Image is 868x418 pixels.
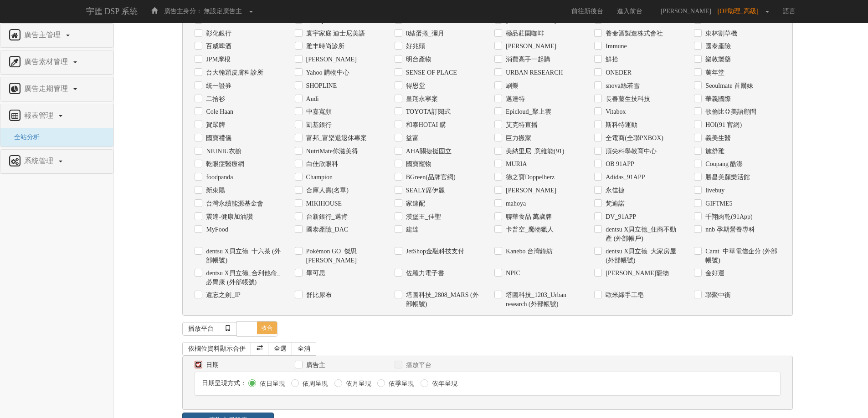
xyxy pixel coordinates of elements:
label: 國寶禮儀 [204,134,231,143]
label: 賀眾牌 [204,121,225,130]
label: 漢堡王_佳聖 [404,212,441,222]
label: 廣告主 [304,361,325,370]
label: dentsu X貝立德_合利他命_必胃康 (外部帳號) [204,269,281,287]
label: 歐米綠手工皂 [603,291,644,300]
label: TOYOTA訂閱式 [404,107,451,116]
span: 日期呈現方式： [202,380,247,387]
label: 依周呈現 [300,379,328,388]
label: Yahoo 購物中心 [304,68,349,77]
label: MyFood [204,225,228,234]
label: OB 91APP [603,160,634,169]
label: 美納里尼_意維能(91) [503,147,564,156]
label: 艾克特直播 [503,121,538,130]
label: MIKIHOUSE [304,199,342,208]
label: 日期 [204,361,219,370]
label: Cole Haan [204,107,233,116]
label: BGreen(品牌官網) [404,173,456,182]
label: 鮮拾 [603,55,618,64]
span: 廣告素材管理 [22,58,72,65]
label: Epicloud_聚上雲 [503,107,551,116]
label: 千翔肉乾(91App) [703,212,752,222]
span: 收合 [257,322,277,334]
span: 系統管理 [22,157,58,165]
label: 凱基銀行 [304,121,332,130]
label: 8結蛋捲_彌月 [404,29,444,38]
label: Pokémon GO_傑思[PERSON_NAME] [304,247,381,265]
label: 長春藤生技科技 [603,95,650,104]
label: dentsu X貝立德_十六茶 (外部帳號) [204,247,281,265]
span: [OP助理_高級] [718,8,763,15]
label: 乾眼症醫療網 [204,160,244,169]
label: snova絲若雪 [603,81,640,91]
a: 報表管理 [7,109,106,123]
label: GIFTME5 [703,199,732,208]
a: 全選 [268,342,293,356]
label: AHA關捷挺固立 [404,147,452,156]
label: 義美生醫 [703,134,731,143]
label: 依季呈現 [386,379,414,388]
label: 勝昌美顏樂活館 [703,173,750,182]
label: Adidas_91APP [603,173,645,182]
label: Seoulmate 首爾妹 [703,81,753,91]
label: livebuy [703,186,724,195]
a: 全站分析 [7,134,40,141]
label: NIUNIU衣櫥 [204,147,241,156]
label: 歌倫比亞美語顧問 [703,107,756,116]
label: nnb 孕期營養專科 [703,225,755,234]
span: [PERSON_NAME] [656,8,716,15]
label: ONEDER [603,68,632,77]
label: SEALY席伊麗 [404,186,445,195]
label: 卡普空_魔物獵人 [503,225,554,234]
label: 國泰產險_DAC [304,225,349,234]
label: [PERSON_NAME]寵物 [603,269,669,278]
label: Kanebo 台灣鐘紡 [503,247,553,256]
label: 益富 [404,134,419,143]
label: 東林割草機 [703,29,737,38]
label: 雅丰時尚診所 [304,42,344,51]
label: 塔圖科技_1203_Urban research (外部帳號) [503,291,580,309]
label: 富邦_富樂退退休專案 [304,134,367,143]
label: [PERSON_NAME] [503,186,556,195]
label: Carat_中華電信企分 (外部帳號) [703,247,780,265]
label: URBAN RESEARCH [503,68,563,77]
label: 台新銀行_邁肯 [304,212,348,222]
label: 金好運 [703,269,724,278]
label: Audi [304,95,319,104]
label: [PERSON_NAME] [503,42,556,51]
label: Champion [304,173,333,182]
label: Immune [603,42,627,51]
label: 佐羅力電子書 [404,269,444,278]
label: 邁達特 [503,95,525,104]
label: 中嘉寬頻 [304,107,332,116]
label: 永佳捷 [603,186,625,195]
label: 頂尖科學教育中心 [603,147,657,156]
label: 刷樂 [503,81,519,91]
label: JPM摩根 [204,55,231,64]
label: 得恩堂 [404,81,425,91]
label: 全電商(全聯PXBOX) [603,134,663,143]
label: 和泰HOTAI 購 [404,121,446,130]
label: 震達-健康加油讚 [204,212,253,222]
label: DV_91APP [603,212,636,222]
label: Coupang 酷澎 [703,160,743,169]
label: SENSE ОF PLACE [404,68,457,77]
label: 好兆頭 [404,42,425,51]
label: 依日呈現 [257,379,285,388]
label: 養命酒製造株式會社 [603,29,663,38]
label: SHOPLINE [304,81,337,91]
label: mahoya [503,199,526,208]
label: 消費高手一起購 [503,55,550,64]
a: 廣告主管理 [7,28,106,43]
label: 明台產物 [404,55,431,64]
label: 依年呈現 [430,379,457,388]
label: 彰化銀行 [204,29,231,38]
label: 施舒雅 [703,147,724,156]
label: 皇翔永寧案 [404,95,438,104]
label: 聯聚中衡 [703,291,731,300]
span: 報表管理 [22,111,58,119]
label: HOI(91 官網) [703,121,742,130]
label: 國泰產險 [703,42,731,51]
label: 台大翰穎皮膚科診所 [204,68,263,77]
label: 家速配 [404,199,425,208]
label: 統一證券 [204,81,231,91]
